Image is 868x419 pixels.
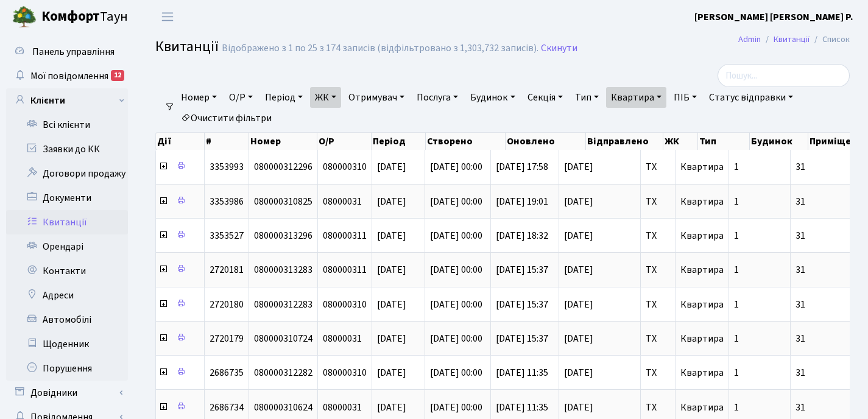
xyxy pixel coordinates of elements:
[430,160,482,174] span: [DATE] 00:00
[6,88,128,113] a: Клієнти
[734,195,739,208] span: 1
[323,195,362,208] span: 08000031
[344,87,409,108] a: Отримувач
[564,300,635,309] span: [DATE]
[6,137,128,161] a: Заявки до КК
[377,332,406,345] span: [DATE]
[564,197,635,206] span: [DATE]
[254,263,312,276] span: 080000313283
[523,87,568,108] a: Секція
[222,43,538,54] div: Відображено з 1 по 25 з 174 записів (відфільтровано з 1,303,732 записів).
[372,133,426,150] th: Період
[260,87,308,108] a: Період
[426,133,506,150] th: Створено
[734,332,739,345] span: 1
[6,308,128,332] a: Автомобілі
[254,401,312,414] span: 080000310624
[720,27,868,52] nav: breadcrumb
[210,195,244,208] span: 3353986
[205,133,249,150] th: #
[646,334,670,343] span: ТХ
[377,160,406,174] span: [DATE]
[496,160,548,174] span: [DATE] 17:58
[32,45,115,58] span: Панель управління
[6,64,128,88] a: Мої повідомлення12
[412,87,463,108] a: Послуга
[430,263,482,276] span: [DATE] 00:00
[254,366,312,379] span: 080000312282
[430,298,482,311] span: [DATE] 00:00
[254,195,312,208] span: 080000310825
[224,87,258,108] a: О/Р
[152,7,183,27] button: Переключити навігацію
[774,33,810,46] a: Квитанції
[6,113,128,137] a: Всі клієнти
[496,366,548,379] span: [DATE] 11:35
[6,210,128,234] a: Квитанції
[176,87,222,108] a: Номер
[646,403,670,412] span: ТХ
[377,263,406,276] span: [DATE]
[718,64,850,87] input: Пошук...
[738,33,761,46] a: Admin
[323,366,367,379] span: 080000310
[210,263,244,276] span: 2720181
[430,195,482,208] span: [DATE] 00:00
[646,162,670,172] span: ТХ
[496,298,548,311] span: [DATE] 15:37
[6,40,128,64] a: Панель управління
[317,133,372,150] th: О/Р
[6,234,128,259] a: Орендарі
[680,366,724,379] span: Квартира
[254,298,312,311] span: 080000312283
[210,298,244,311] span: 2720180
[210,366,244,379] span: 2686735
[663,133,698,150] th: ЖК
[704,87,798,108] a: Статус відправки
[694,10,853,24] b: [PERSON_NAME] [PERSON_NAME] Р.
[496,229,548,242] span: [DATE] 18:32
[564,403,635,412] span: [DATE]
[796,231,864,241] span: 31
[210,229,244,242] span: 3353527
[210,332,244,345] span: 2720179
[669,87,702,108] a: ПІБ
[796,300,864,309] span: 31
[796,197,864,206] span: 31
[377,195,406,208] span: [DATE]
[734,160,739,174] span: 1
[6,332,128,356] a: Щоденник
[323,263,367,276] span: 080000311
[377,366,406,379] span: [DATE]
[680,229,724,242] span: Квартира
[680,160,724,174] span: Квартира
[30,69,108,83] span: Мої повідомлення
[430,401,482,414] span: [DATE] 00:00
[323,332,362,345] span: 08000031
[496,195,548,208] span: [DATE] 19:01
[323,160,367,174] span: 080000310
[646,300,670,309] span: ТХ
[680,401,724,414] span: Квартира
[564,231,635,241] span: [DATE]
[698,133,749,150] th: Тип
[606,87,666,108] a: Квартира
[6,381,128,405] a: Довідники
[796,162,864,172] span: 31
[646,265,670,275] span: ТХ
[155,36,219,57] span: Квитанції
[506,133,586,150] th: Оновлено
[176,108,277,129] a: Очистити фільтри
[377,229,406,242] span: [DATE]
[430,229,482,242] span: [DATE] 00:00
[564,368,635,378] span: [DATE]
[430,366,482,379] span: [DATE] 00:00
[41,7,128,27] span: Таун
[310,87,341,108] a: ЖК
[796,265,864,275] span: 31
[12,5,37,29] img: logo.png
[564,334,635,343] span: [DATE]
[323,229,367,242] span: 080000311
[680,263,724,276] span: Квартира
[734,298,739,311] span: 1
